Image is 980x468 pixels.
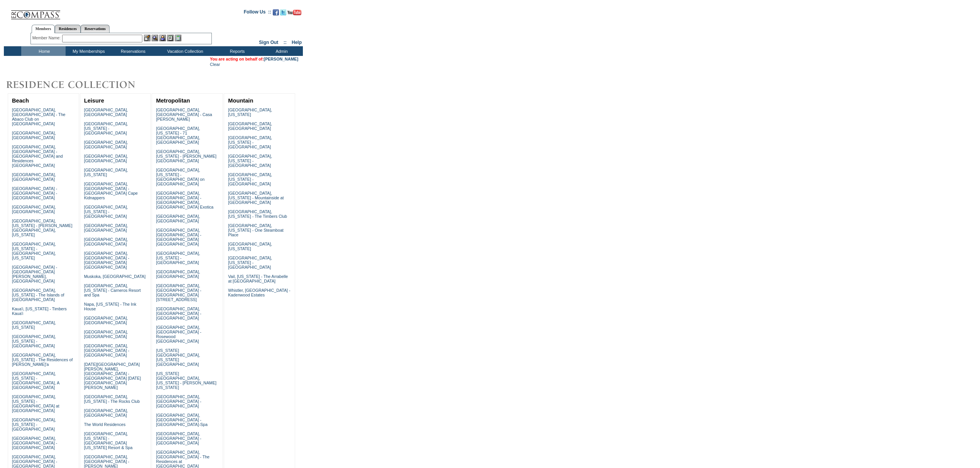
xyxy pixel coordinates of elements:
[12,436,57,450] a: [GEOGRAPHIC_DATA], [GEOGRAPHIC_DATA] - [GEOGRAPHIC_DATA]
[12,108,66,126] a: [GEOGRAPHIC_DATA], [GEOGRAPHIC_DATA] - The Abaco Club on [GEOGRAPHIC_DATA]
[12,186,57,200] a: [GEOGRAPHIC_DATA] - [GEOGRAPHIC_DATA] - [GEOGRAPHIC_DATA]
[154,46,214,56] td: Vacation Collection
[84,108,128,117] a: [GEOGRAPHIC_DATA], [GEOGRAPHIC_DATA]
[156,214,200,223] a: [GEOGRAPHIC_DATA], [GEOGRAPHIC_DATA]
[12,98,29,104] a: Beach
[12,288,64,302] a: [GEOGRAPHIC_DATA], [US_STATE] - The Islands of [GEOGRAPHIC_DATA]
[228,154,272,168] a: [GEOGRAPHIC_DATA], [US_STATE] - [GEOGRAPHIC_DATA]
[12,242,56,260] a: [GEOGRAPHIC_DATA], [US_STATE] - [GEOGRAPHIC_DATA], [US_STATE]
[159,35,166,41] img: Impersonate
[273,9,279,15] img: Become our fan on Facebook
[84,330,128,339] a: [GEOGRAPHIC_DATA], [GEOGRAPHIC_DATA]
[156,325,201,343] a: [GEOGRAPHIC_DATA], [GEOGRAPHIC_DATA] - Rosewood [GEOGRAPHIC_DATA]
[280,9,286,15] img: Follow us on Twitter
[84,394,140,404] a: [GEOGRAPHIC_DATA], [US_STATE] - The Rocks Club
[12,205,56,214] a: [GEOGRAPHIC_DATA], [GEOGRAPHIC_DATA]
[84,154,128,163] a: [GEOGRAPHIC_DATA], [GEOGRAPHIC_DATA]
[259,46,303,56] td: Admin
[84,302,137,311] a: Napa, [US_STATE] - The Ink House
[228,191,284,205] a: [GEOGRAPHIC_DATA], [US_STATE] - Mountainside at [GEOGRAPHIC_DATA]
[156,108,212,121] a: [GEOGRAPHIC_DATA], [GEOGRAPHIC_DATA] - Casa [PERSON_NAME]
[228,209,287,219] a: [GEOGRAPHIC_DATA], [US_STATE] - The Timbers Club
[284,40,287,45] span: ::
[12,265,57,283] a: [GEOGRAPHIC_DATA] - [GEOGRAPHIC_DATA][PERSON_NAME], [GEOGRAPHIC_DATA]
[84,283,141,297] a: [GEOGRAPHIC_DATA], [US_STATE] - Carneros Resort and Spa
[12,353,73,367] a: [GEOGRAPHIC_DATA], [US_STATE] - The Residences of [PERSON_NAME]'a
[156,306,201,320] a: [GEOGRAPHIC_DATA], [GEOGRAPHIC_DATA] - [GEOGRAPHIC_DATA]
[4,77,154,93] img: Destinations by Exclusive Resorts
[156,269,200,279] a: [GEOGRAPHIC_DATA], [GEOGRAPHIC_DATA]
[10,4,61,20] img: Compass Home
[81,25,110,33] a: Reservations
[12,394,59,413] a: [GEOGRAPHIC_DATA], [US_STATE] - [GEOGRAPHIC_DATA] at [GEOGRAPHIC_DATA]
[228,135,272,149] a: [GEOGRAPHIC_DATA], [US_STATE] - [GEOGRAPHIC_DATA]
[84,431,133,450] a: [GEOGRAPHIC_DATA], [US_STATE] - [GEOGRAPHIC_DATA] [US_STATE] Resort & Spa
[110,46,154,56] td: Reservations
[292,40,302,45] a: Help
[84,223,128,232] a: [GEOGRAPHIC_DATA], [GEOGRAPHIC_DATA]
[156,228,201,246] a: [GEOGRAPHIC_DATA], [GEOGRAPHIC_DATA] - [GEOGRAPHIC_DATA] [GEOGRAPHIC_DATA]
[264,57,298,61] a: [PERSON_NAME]
[12,334,56,348] a: [GEOGRAPHIC_DATA], [US_STATE] - [GEOGRAPHIC_DATA]
[244,8,271,18] td: Follow Us ::
[84,98,104,104] a: Leisure
[287,10,301,15] img: Subscribe to our YouTube Channel
[175,35,181,41] img: b_calculator.gif
[156,413,207,427] a: [GEOGRAPHIC_DATA], [GEOGRAPHIC_DATA] - [GEOGRAPHIC_DATA]-Spa
[156,251,200,265] a: [GEOGRAPHIC_DATA], [US_STATE] - [GEOGRAPHIC_DATA]
[287,12,301,16] a: Subscribe to our YouTube Channel
[12,131,56,140] a: [GEOGRAPHIC_DATA], [GEOGRAPHIC_DATA]
[84,362,141,390] a: [DATE][GEOGRAPHIC_DATA][PERSON_NAME], [GEOGRAPHIC_DATA] - [GEOGRAPHIC_DATA] [DATE][GEOGRAPHIC_DAT...
[84,182,138,200] a: [GEOGRAPHIC_DATA], [GEOGRAPHIC_DATA] - [GEOGRAPHIC_DATA] Cape Kidnappers
[12,371,59,390] a: [GEOGRAPHIC_DATA], [US_STATE] - [GEOGRAPHIC_DATA], A [GEOGRAPHIC_DATA]
[12,172,56,182] a: [GEOGRAPHIC_DATA], [GEOGRAPHIC_DATA]
[84,408,128,417] a: [GEOGRAPHIC_DATA], [GEOGRAPHIC_DATA]
[156,371,216,390] a: [US_STATE][GEOGRAPHIC_DATA], [US_STATE] - [PERSON_NAME] [US_STATE]
[66,46,110,56] td: My Memberships
[210,57,298,61] span: You are acting on behalf of:
[84,274,145,279] a: Muskoka, [GEOGRAPHIC_DATA]
[84,205,128,219] a: [GEOGRAPHIC_DATA], [US_STATE] - [GEOGRAPHIC_DATA]
[156,348,200,367] a: [US_STATE][GEOGRAPHIC_DATA], [US_STATE][GEOGRAPHIC_DATA]
[156,126,200,145] a: [GEOGRAPHIC_DATA], [US_STATE] - 71 [GEOGRAPHIC_DATA], [GEOGRAPHIC_DATA]
[12,320,56,330] a: [GEOGRAPHIC_DATA], [US_STATE]
[228,288,290,297] a: Whistler, [GEOGRAPHIC_DATA] - Kadenwood Estates
[156,191,213,209] a: [GEOGRAPHIC_DATA], [GEOGRAPHIC_DATA] - [GEOGRAPHIC_DATA], [GEOGRAPHIC_DATA] Exotica
[214,46,259,56] td: Reports
[84,237,128,246] a: [GEOGRAPHIC_DATA], [GEOGRAPHIC_DATA]
[280,12,286,16] a: Follow us on Twitter
[12,306,67,316] a: Kaua'i, [US_STATE] - Timbers Kaua'i
[144,35,150,41] img: b_edit.gif
[32,25,55,33] a: Members
[156,394,201,408] a: [GEOGRAPHIC_DATA], [GEOGRAPHIC_DATA] - [GEOGRAPHIC_DATA]
[228,108,272,117] a: [GEOGRAPHIC_DATA], [US_STATE]
[156,149,216,163] a: [GEOGRAPHIC_DATA], [US_STATE] - [PERSON_NAME][GEOGRAPHIC_DATA]
[12,417,56,431] a: [GEOGRAPHIC_DATA], [US_STATE] - [GEOGRAPHIC_DATA]
[84,140,128,149] a: [GEOGRAPHIC_DATA], [GEOGRAPHIC_DATA]
[228,242,272,251] a: [GEOGRAPHIC_DATA], [US_STATE]
[228,223,284,237] a: [GEOGRAPHIC_DATA], [US_STATE] - One Steamboat Place
[84,343,129,357] a: [GEOGRAPHIC_DATA], [GEOGRAPHIC_DATA] - [GEOGRAPHIC_DATA]
[84,168,128,177] a: [GEOGRAPHIC_DATA], [US_STATE]
[228,274,288,283] a: Vail, [US_STATE] - The Arrabelle at [GEOGRAPHIC_DATA]
[12,145,63,168] a: [GEOGRAPHIC_DATA], [GEOGRAPHIC_DATA] - [GEOGRAPHIC_DATA] and Residences [GEOGRAPHIC_DATA]
[84,422,126,427] a: The World Residences
[228,121,272,131] a: [GEOGRAPHIC_DATA], [GEOGRAPHIC_DATA]
[156,283,201,302] a: [GEOGRAPHIC_DATA], [GEOGRAPHIC_DATA] - [GEOGRAPHIC_DATA][STREET_ADDRESS]
[273,12,279,16] a: Become our fan on Facebook
[84,251,129,269] a: [GEOGRAPHIC_DATA], [GEOGRAPHIC_DATA] - [GEOGRAPHIC_DATA] [GEOGRAPHIC_DATA]
[228,172,272,186] a: [GEOGRAPHIC_DATA], [US_STATE] - [GEOGRAPHIC_DATA]
[228,256,272,269] a: [GEOGRAPHIC_DATA], [US_STATE] - [GEOGRAPHIC_DATA]
[84,121,128,135] a: [GEOGRAPHIC_DATA], [US_STATE] - [GEOGRAPHIC_DATA]
[210,62,220,67] a: Clear
[84,316,128,325] a: [GEOGRAPHIC_DATA], [GEOGRAPHIC_DATA]
[156,431,201,445] a: [GEOGRAPHIC_DATA], [GEOGRAPHIC_DATA] - [GEOGRAPHIC_DATA]
[259,40,278,45] a: Sign Out
[55,25,81,33] a: Residences
[4,12,10,12] img: i.gif
[32,35,62,41] div: Member Name:
[156,98,190,104] a: Metropolitan
[12,219,73,237] a: [GEOGRAPHIC_DATA], [US_STATE] - [PERSON_NAME][GEOGRAPHIC_DATA], [US_STATE]
[156,168,204,186] a: [GEOGRAPHIC_DATA], [US_STATE] - [GEOGRAPHIC_DATA] on [GEOGRAPHIC_DATA]
[152,35,158,41] img: View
